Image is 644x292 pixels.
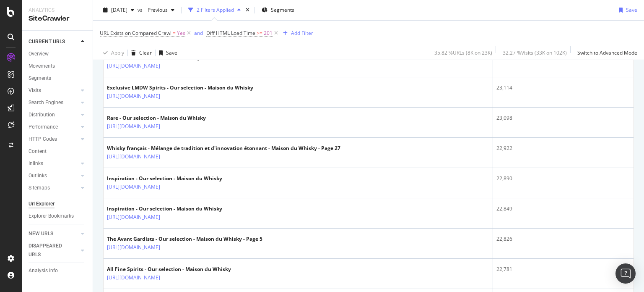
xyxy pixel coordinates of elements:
div: 22,781 [496,266,630,273]
a: Outlinks [29,171,78,180]
a: [URL][DOMAIN_NAME] [107,122,160,131]
div: 35.82 % URLs ( 8K on 23K ) [434,49,492,56]
a: NEW URLS [29,229,78,238]
div: Overview [29,50,49,58]
button: Previous [144,3,178,17]
span: Diff HTML Load Time [206,29,255,37]
div: All Fine Spirits - Our selection - Maison du Whisky [107,266,231,273]
a: DISAPPEARED URLS [29,242,78,259]
div: The Avant Gardists - Our selection - Maison du Whisky - Page 5 [107,235,262,243]
a: Segments [29,74,87,83]
div: Analysis Info [29,266,58,275]
div: NEW URLS [29,229,53,238]
div: 22,826 [496,235,630,243]
div: Switch to Advanced Mode [577,49,637,56]
span: URL Exists on Compared Crawl [100,29,171,37]
div: Whisky français - Mélange de tradition et d'innovation étonnant - Maison du Whisky - Page 27 [107,145,340,152]
div: 23,098 [496,114,630,122]
div: Distribution [29,110,55,119]
span: 201 [264,27,273,39]
div: 23,114 [496,84,630,92]
a: Performance [29,123,78,132]
button: Segments [258,3,298,17]
button: Save [615,3,637,17]
div: Content [29,147,47,156]
a: Analysis Info [29,266,87,275]
div: 32.27 % Visits ( 33K on 102K ) [503,49,567,56]
div: 22,849 [496,205,630,213]
div: Open Intercom Messenger [615,263,636,284]
a: Distribution [29,110,78,119]
a: Content [29,147,87,156]
div: 2 Filters Applied [197,6,234,13]
button: Switch to Advanced Mode [574,46,637,60]
span: Segments [271,6,294,13]
span: >= [257,29,262,37]
a: [URL][DOMAIN_NAME] [107,92,160,100]
div: DISAPPEARED URLS [29,242,71,259]
div: and [194,29,203,37]
div: Save [626,6,637,13]
a: Inlinks [29,159,78,168]
span: 2025 Sep. 15th [111,6,127,13]
div: Sitemaps [29,184,50,192]
div: Outlinks [29,171,47,180]
a: Url Explorer [29,200,87,208]
div: Inspiration - Our selection - Maison du Whisky [107,175,222,182]
a: Sitemaps [29,184,78,192]
div: Clear [139,49,152,56]
a: Search Engines [29,98,78,107]
a: Overview [29,50,87,58]
a: Visits [29,86,78,95]
div: Visits [29,86,41,95]
span: Yes [177,27,185,39]
div: Rare - Our selection - Maison du Whisky [107,114,206,122]
a: HTTP Codes [29,135,78,144]
div: Save [166,49,177,56]
div: times [244,6,251,14]
a: [URL][DOMAIN_NAME] [107,62,160,70]
div: Segments [29,74,51,83]
div: Inlinks [29,159,43,168]
div: Url Explorer [29,200,55,208]
button: Apply [100,46,124,60]
button: and [194,29,203,37]
div: Inspiration - Our selection - Maison du Whisky [107,205,222,213]
button: Save [156,46,177,60]
a: [URL][DOMAIN_NAME] [107,243,160,252]
div: 22,890 [496,175,630,182]
div: Add Filter [291,29,313,37]
div: Apply [111,49,124,56]
div: CURRENT URLS [29,37,65,46]
div: Explorer Bookmarks [29,212,74,221]
span: Previous [144,6,168,13]
a: Explorer Bookmarks [29,212,87,221]
button: 2 Filters Applied [185,3,244,17]
a: CURRENT URLS [29,37,78,46]
div: Search Engines [29,98,63,107]
button: Clear [128,46,152,60]
a: [URL][DOMAIN_NAME] [107,153,160,161]
a: [URL][DOMAIN_NAME] [107,274,160,282]
a: [URL][DOMAIN_NAME] [107,183,160,191]
a: [URL][DOMAIN_NAME] [107,213,160,221]
span: = [173,29,176,37]
div: SiteCrawler [29,14,86,24]
a: Movements [29,62,87,71]
div: Analytics [29,7,86,14]
div: 22,922 [496,145,630,152]
div: HTTP Codes [29,135,57,144]
div: Exclusive LMDW Spirits - Our selection - Maison du Whisky [107,84,253,92]
span: vs [138,6,144,13]
div: Performance [29,123,58,132]
div: Movements [29,62,55,71]
button: [DATE] [100,3,138,17]
button: Add Filter [280,28,313,38]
